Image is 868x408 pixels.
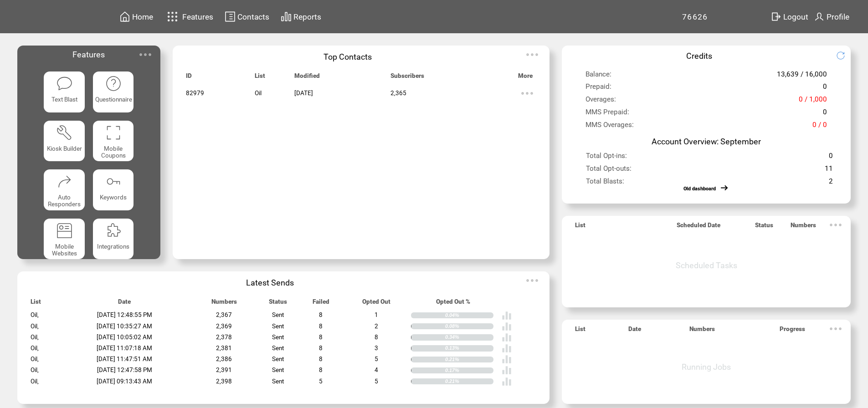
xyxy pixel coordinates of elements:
[502,377,512,387] img: poll%20-%20white.svg
[272,367,284,373] span: Sent
[575,222,586,234] span: List
[31,334,39,341] span: Oil,
[770,11,781,22] img: exit.svg
[829,177,833,190] span: 2
[799,95,827,108] span: 0 / 1,000
[324,52,372,61] span: Top Contacts
[586,121,634,134] span: MMS Overages:
[100,194,127,201] span: Keywords
[390,72,424,84] span: Subscribers
[97,311,152,318] span: [DATE] 12:48:55 PM
[780,326,805,337] span: Progress
[586,82,611,96] span: Prepaid:
[319,345,323,352] span: 8
[319,367,323,373] span: 8
[52,243,77,257] span: Mobile Websites
[390,90,406,97] span: 2,365
[216,334,232,341] span: 2,378
[97,334,152,341] span: [DATE] 10:05:02 AM
[375,367,378,373] span: 4
[586,95,616,108] span: Overages:
[105,173,122,190] img: keywords.svg
[319,323,323,330] span: 8
[93,71,134,112] a: Questionnaire
[755,222,773,234] span: Status
[436,298,470,310] span: Opted Out %
[575,326,586,337] span: List
[44,169,85,210] a: Auto Responders
[825,164,833,178] span: 11
[445,367,493,373] div: 0.17%
[118,298,131,310] span: Date
[445,312,493,318] div: 0.04%
[44,121,85,162] a: Kiosk Builder
[677,222,720,234] span: Scheduled Date
[783,12,808,21] span: Logout
[246,278,294,287] span: Latest Sends
[272,334,284,341] span: Sent
[93,219,134,260] a: Integrations
[44,219,85,260] a: Mobile Websites
[319,311,323,318] span: 8
[281,11,292,22] img: chart.svg
[812,121,827,134] span: 0 / 0
[769,10,812,24] a: Logout
[105,222,122,239] img: integrations.svg
[313,298,329,310] span: Failed
[44,71,85,112] a: Text Blast
[791,222,816,234] span: Numbers
[47,145,82,152] span: Kiosk Builder
[294,72,320,84] span: Modified
[628,326,641,337] span: Date
[255,72,265,84] span: List
[56,173,73,190] img: auto-responders.svg
[502,311,512,321] img: poll%20-%20white.svg
[523,271,541,290] img: ellypsis.svg
[829,152,833,165] span: 0
[31,367,39,373] span: Oil,
[689,326,715,337] span: Numbers
[502,354,512,364] img: poll%20-%20white.svg
[272,356,284,362] span: Sent
[136,46,154,64] img: ellypsis.svg
[445,323,493,329] div: 0.08%
[272,378,284,385] span: Sent
[586,177,624,190] span: Total Blasts:
[216,311,232,318] span: 2,367
[272,323,284,330] span: Sent
[586,70,611,83] span: Balance:
[375,311,378,318] span: 1
[56,124,73,141] img: tool%201.svg
[445,357,493,362] div: 0.21%
[237,12,269,21] span: Contacts
[164,9,180,24] img: features.svg
[523,46,541,64] img: ellypsis.svg
[97,345,152,352] span: [DATE] 11:07:18 AM
[294,90,313,97] span: [DATE]
[823,108,827,121] span: 0
[31,323,39,330] span: Oil,
[93,121,134,162] a: Mobile Coupons
[97,243,129,250] span: Integrations
[518,72,533,84] span: More
[97,378,152,385] span: [DATE] 09:13:43 AM
[51,96,77,103] span: Text Blast
[827,320,845,338] img: ellypsis.svg
[319,334,323,341] span: 8
[101,145,126,159] span: Mobile Coupons
[163,8,215,25] a: Features
[211,298,237,310] span: Numbers
[319,378,323,385] span: 5
[502,343,512,353] img: poll%20-%20white.svg
[216,356,232,362] span: 2,386
[56,75,73,92] img: text-blast.svg
[216,345,232,352] span: 2,381
[445,334,493,340] div: 0.34%
[119,11,130,22] img: home.svg
[272,311,284,318] span: Sent
[502,321,512,331] img: poll%20-%20white.svg
[586,164,632,178] span: Total Opt-outs:
[216,367,232,373] span: 2,391
[31,378,39,385] span: Oil,
[56,222,73,239] img: mobile-websites.svg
